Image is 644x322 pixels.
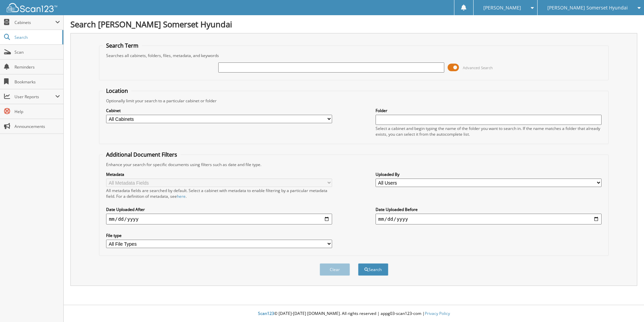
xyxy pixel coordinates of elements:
[14,34,59,40] span: Search
[376,171,602,177] label: Uploaded By
[14,64,60,70] span: Reminders
[547,6,628,10] span: [PERSON_NAME] Somerset Hyundai
[14,20,55,25] span: Cabinets
[64,305,644,322] div: © [DATE]-[DATE] [DOMAIN_NAME]. All rights reserved | appg03-scan123-com |
[106,188,332,199] div: All metadata fields are searched by default. Select a cabinet with metadata to enable filtering b...
[376,108,602,113] label: Folder
[70,19,637,30] h1: Search [PERSON_NAME] Somerset Hyundai
[106,214,332,224] input: start
[103,151,181,158] legend: Additional Document Filters
[425,311,450,316] a: Privacy Policy
[106,233,332,238] label: File type
[177,193,186,199] a: here
[14,79,60,85] span: Bookmarks
[14,109,60,114] span: Help
[14,124,60,129] span: Announcements
[376,207,602,212] label: Date Uploaded Before
[463,65,493,70] span: Advanced Search
[7,3,57,12] img: scan123-logo-white.svg
[103,162,605,167] div: Enhance your search for specific documents using filters such as date and file type.
[106,108,332,113] label: Cabinet
[103,87,131,95] legend: Location
[483,6,521,10] span: [PERSON_NAME]
[376,214,602,224] input: end
[320,263,350,276] button: Clear
[103,98,605,104] div: Optionally limit your search to a particular cabinet or folder
[106,207,332,212] label: Date Uploaded After
[14,94,55,100] span: User Reports
[14,49,60,55] span: Scan
[103,42,142,49] legend: Search Term
[258,311,274,316] span: Scan123
[358,263,388,276] button: Search
[106,171,332,177] label: Metadata
[103,53,605,58] div: Searches all cabinets, folders, files, metadata, and keywords
[376,126,602,137] div: Select a cabinet and begin typing the name of the folder you want to search in. If the name match...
